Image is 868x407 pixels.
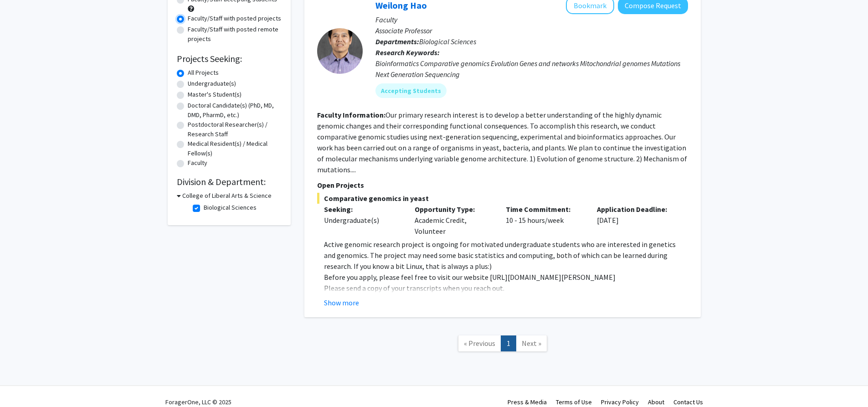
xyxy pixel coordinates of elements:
a: Previous Page [458,335,501,351]
button: Show more [324,297,359,308]
label: Master's Student(s) [188,90,241,99]
label: Faculty/Staff with posted remote projects [188,25,282,44]
p: Opportunity Type: [415,204,492,215]
p: Application Deadline: [597,204,674,215]
label: Faculty/Staff with posted projects [188,14,281,23]
label: Postdoctoral Researcher(s) / Research Staff [188,120,282,139]
a: Press & Media [508,398,547,406]
label: Medical Resident(s) / Medical Fellow(s) [188,139,282,158]
a: Next Page [516,335,547,351]
nav: Page navigation [304,326,701,363]
a: Contact Us [673,398,703,406]
h2: Division & Department: [177,176,282,187]
b: Faculty Information: [317,110,385,119]
p: Please send a copy of your transcripts when you reach out. [324,283,688,294]
a: About [648,398,664,406]
div: Academic Credit, Volunteer [408,204,499,237]
div: Undergraduate(s) [324,215,401,226]
p: Open Projects [317,180,688,191]
div: Bioinformatics Comparative genomics Evolution Genes and networks Mitochondrial genomes Mutations ... [375,58,688,80]
h3: College of Liberal Arts & Science [182,191,272,201]
a: 1 [501,335,516,351]
b: Research Keywords: [375,48,440,57]
span: Biological Sciences [419,37,476,46]
a: Terms of Use [556,398,592,406]
iframe: Chat [7,366,39,400]
label: Doctoral Candidate(s) (PhD, MD, DMD, PharmD, etc.) [188,101,282,120]
p: Seeking: [324,204,401,215]
b: Departments: [375,37,419,46]
h2: Projects Seeking: [177,53,282,64]
p: Time Commitment: [506,204,583,215]
span: « Previous [464,339,495,348]
div: [DATE] [590,204,681,237]
p: Active genomic research project is ongoing for motivated undergraduate students who are intereste... [324,239,688,272]
span: Next » [522,339,541,348]
label: Biological Sciences [204,203,257,212]
span: Comparative genomics in yeast [317,193,688,204]
a: Privacy Policy [601,398,639,406]
label: Undergraduate(s) [188,79,236,88]
mat-chip: Accepting Students [375,83,447,98]
p: Faculty [375,14,688,25]
div: 10 - 15 hours/week [499,204,590,237]
p: Before you apply, please feel free to visit our website [URL][DOMAIN_NAME][PERSON_NAME] [324,272,688,283]
p: Associate Professor [375,25,688,36]
label: All Projects [188,68,219,77]
fg-read-more: Our primary research interest is to develop a better understanding of the highly dynamic genomic ... [317,110,687,174]
label: Faculty [188,158,207,168]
